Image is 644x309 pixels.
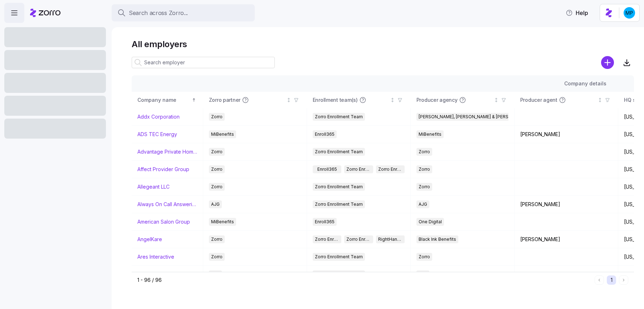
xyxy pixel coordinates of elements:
[566,9,588,17] span: Help
[514,231,618,248] td: [PERSON_NAME]
[211,113,223,121] span: Zorro
[494,98,499,103] div: Not sorted
[137,271,197,278] a: [PERSON_NAME] & [PERSON_NAME]'s
[601,56,614,69] svg: add icon
[137,148,197,155] a: Advantage Private Home Care
[132,57,275,68] input: Search employer
[419,218,442,226] span: One Digital
[411,92,514,108] th: Producer agencyNot sorted
[315,270,363,278] span: Zorro Enrollment Team
[315,148,363,156] span: Zorro Enrollment Team
[315,253,363,261] span: Zorro Enrollment Team
[137,236,162,243] a: AngelKare
[419,148,430,156] span: Zorro
[419,253,430,261] span: Zorro
[378,235,402,243] span: RightHandMan Financial
[137,96,190,104] div: Company name
[137,201,197,208] a: Always On Call Answering Service
[419,113,531,121] span: [PERSON_NAME], [PERSON_NAME] & [PERSON_NAME]
[129,9,188,18] span: Search across Zorro...
[419,200,427,208] span: AJG
[137,183,170,190] a: Allegeant LLC
[419,165,430,173] span: Zorro
[390,98,395,103] div: Not sorted
[137,166,189,173] a: Affect Provider Group
[211,235,223,243] span: Zorro
[315,183,363,191] span: Zorro Enrollment Team
[211,165,223,173] span: Zorro
[315,200,363,208] span: Zorro Enrollment Team
[315,130,335,138] span: Enroll365
[313,96,358,104] span: Enrollment team(s)
[137,253,174,260] a: Ares Interactive
[378,165,402,173] span: Zorro Enrollment Experts
[211,218,234,226] span: MiBenefits
[112,4,255,21] button: Search across Zorro...
[346,235,371,243] span: Zorro Enrollment Experts
[419,130,441,138] span: MiBenefits
[203,92,307,108] th: Zorro partnerNot sorted
[624,7,635,19] img: b954e4dfce0f5620b9225907d0f7229f
[137,218,190,225] a: American Salon Group
[619,275,628,285] button: Next page
[286,98,291,103] div: Not sorted
[132,39,634,50] h1: All employers
[315,218,335,226] span: Enroll365
[514,126,618,143] td: [PERSON_NAME]
[211,270,220,278] span: AJG
[137,276,592,284] div: 1 - 96 / 96
[520,96,557,104] span: Producer agent
[419,235,456,243] span: Black Ink Benefits
[419,270,427,278] span: AJG
[137,131,177,138] a: ADS TEC Energy
[307,92,411,108] th: Enrollment team(s)Not sorted
[514,92,618,108] th: Producer agentNot sorted
[514,196,618,213] td: [PERSON_NAME]
[597,98,602,103] div: Not sorted
[317,165,337,173] span: Enroll365
[315,113,363,121] span: Zorro Enrollment Team
[132,92,203,108] th: Company nameSorted ascending
[211,200,220,208] span: AJG
[211,130,234,138] span: MiBenefits
[607,275,616,285] button: 1
[595,275,604,285] button: Previous page
[419,183,430,191] span: Zorro
[315,235,339,243] span: Zorro Enrollment Team
[211,253,223,261] span: Zorro
[416,96,458,104] span: Producer agency
[191,98,196,103] div: Sorted ascending
[211,148,223,156] span: Zorro
[209,96,240,104] span: Zorro partner
[560,6,594,20] button: Help
[137,113,180,120] a: Addx Corporation
[211,183,223,191] span: Zorro
[346,165,371,173] span: Zorro Enrollment Team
